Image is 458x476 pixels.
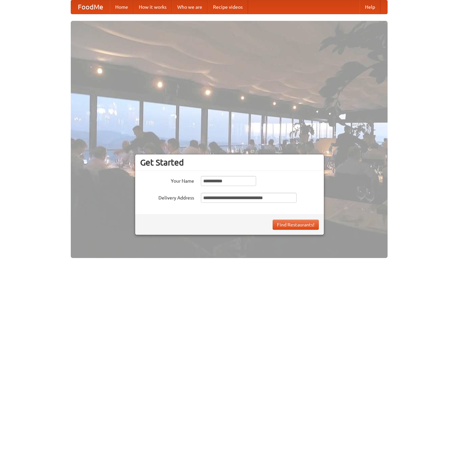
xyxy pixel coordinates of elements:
a: Help [360,0,380,14]
label: Delivery Address [140,193,194,201]
h3: Get Started [140,157,319,168]
a: FoodMe [71,0,110,14]
a: Home [110,0,133,14]
a: Recipe videos [208,0,248,14]
label: Your Name [140,176,194,184]
a: How it works [133,0,172,14]
a: Who we are [172,0,208,14]
button: Find Restaurants! [273,220,319,230]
